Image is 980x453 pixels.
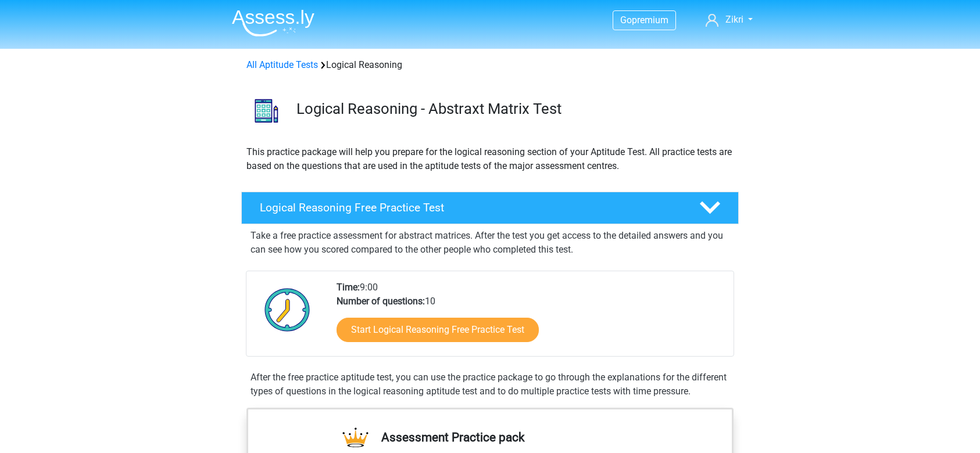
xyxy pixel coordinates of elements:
b: Time: [337,282,360,293]
span: Zikri [725,14,743,25]
h4: Logical Reasoning Free Practice Test [260,201,681,214]
a: All Aptitude Tests [246,59,318,70]
span: premium [632,15,668,26]
div: After the free practice aptitude test, you can use the practice package to go through the explana... [246,371,734,398]
a: Logical Reasoning Free Practice Test [237,192,743,224]
b: Number of questions: [337,296,425,307]
a: Gopremium [613,12,675,28]
img: logical reasoning [242,86,291,135]
img: Clock [258,281,317,339]
a: Zikri [701,13,757,27]
div: 9:00 10 [328,281,733,356]
p: This practice package will help you prepare for the logical reasoning section of your Aptitude Te... [246,145,734,173]
img: Assessly [232,9,314,37]
span: Go [620,15,632,26]
a: Start Logical Reasoning Free Practice Test [337,318,539,342]
h3: Logical Reasoning - Abstraxt Matrix Test [296,100,729,118]
p: Take a free practice assessment for abstract matrices. After the test you get access to the detai... [251,229,729,257]
div: Logical Reasoning [242,58,738,72]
